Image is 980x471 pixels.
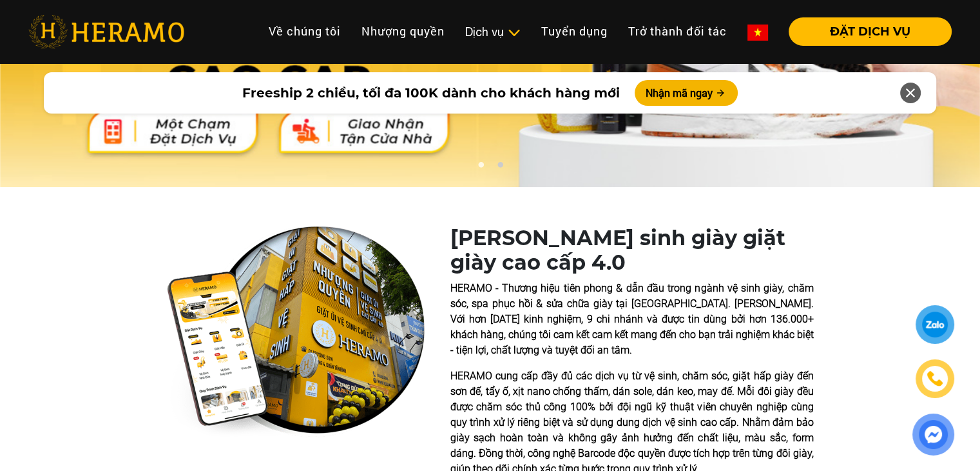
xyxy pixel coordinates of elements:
[351,17,455,45] a: Nhượng quyền
[635,80,738,106] button: Nhận mã ngay
[778,26,952,37] a: ĐẶT DỊCH VỤ
[507,26,521,39] img: subToggleIcon
[789,17,952,46] button: ĐẶT DỊCH VỤ
[474,161,487,174] button: 1
[494,161,506,174] button: 2
[465,23,521,41] div: Dịch vụ
[925,370,944,388] img: phone-icon
[258,17,351,45] a: Về chúng tôi
[167,226,425,437] img: heramo-quality-banner
[747,25,768,41] img: vn-flag.png
[450,281,814,358] p: HERAMO - Thương hiệu tiên phong & dẫn đầu trong ngành vệ sinh giày, chăm sóc, spa phục hồi & sửa ...
[531,17,618,45] a: Tuyển dụng
[242,83,619,103] span: Freeship 2 chiều, tối đa 100K dành cho khách hàng mới
[450,226,814,276] h1: [PERSON_NAME] sinh giày giặt giày cao cấp 4.0
[918,361,952,396] a: phone-icon
[28,15,184,48] img: heramo-logo.png
[618,17,737,45] a: Trở thành đối tác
